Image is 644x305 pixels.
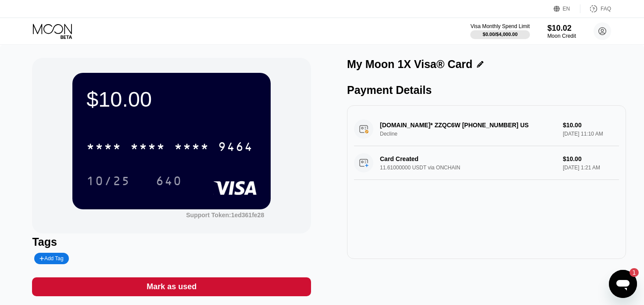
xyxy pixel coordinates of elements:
[609,270,637,298] iframe: Button to launch messaging window, 1 unread message
[34,253,68,264] div: Add Tag
[547,24,576,39] div: $10.02Moon Credit
[483,32,518,37] div: $0.00 / $4,000.00
[601,6,611,12] div: FAQ
[563,6,570,12] div: EN
[186,212,264,219] div: Support Token:1ed361fe28
[32,277,311,296] div: Mark as used
[149,170,189,192] div: 640
[347,84,626,97] div: Payment Details
[39,255,63,262] div: Add Tag
[186,212,264,219] div: Support Token: 1ed361fe28
[80,170,137,192] div: 10/25
[156,175,182,189] div: 640
[621,268,639,277] iframe: Number of unread messages
[547,24,576,33] div: $10.02
[347,58,472,71] div: My Moon 1X Visa® Card
[580,4,611,13] div: FAQ
[147,282,197,292] div: Mark as used
[554,4,580,13] div: EN
[218,141,253,155] div: 9464
[547,33,576,39] div: Moon Credit
[86,175,130,189] div: 10/25
[32,236,311,248] div: Tags
[470,23,530,29] div: Visa Monthly Spend Limit
[86,87,257,111] div: $10.00
[470,23,530,39] div: Visa Monthly Spend Limit$0.00/$4,000.00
